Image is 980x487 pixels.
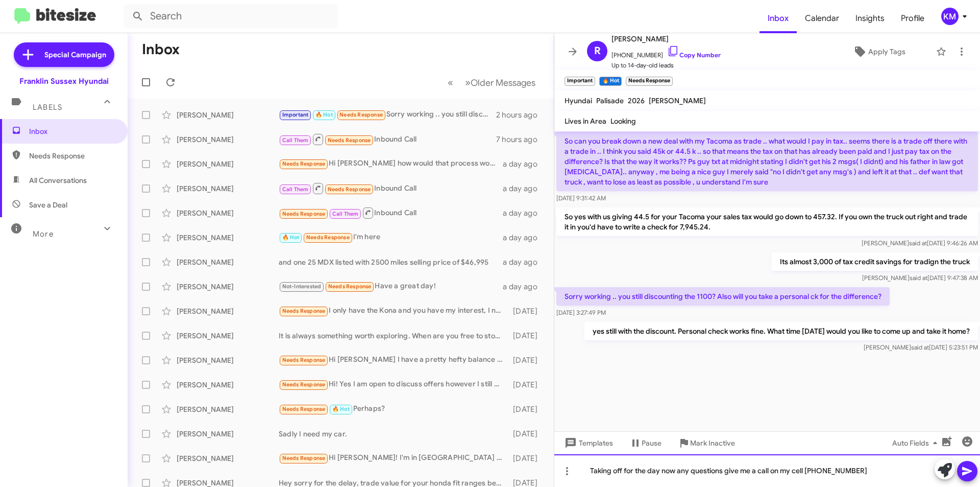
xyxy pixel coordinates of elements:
[772,252,978,271] p: Its almost 3,000 of tax credit savings for tradign the truck
[892,434,941,452] span: Auto Fields
[442,72,542,93] nav: Page navigation example
[177,233,279,243] div: [PERSON_NAME]
[594,43,601,59] span: R
[177,134,279,145] div: [PERSON_NAME]
[29,151,116,161] span: Needs Response
[177,257,279,267] div: [PERSON_NAME]
[556,287,890,306] p: Sorry working .. you still discounting the 1100? Also will you take a personal ck for the differe...
[328,186,371,193] span: Needs Response
[33,229,54,239] span: More
[332,406,350,412] span: 🔥 Hot
[279,305,508,317] div: I only have the Kona and you have my interest, I need to know more...[PERSON_NAME]
[44,50,106,60] span: Special Campaign
[508,404,546,414] div: [DATE]
[282,455,326,461] span: Needs Response
[279,133,496,146] div: Inbound Call
[177,159,279,169] div: [PERSON_NAME]
[177,110,279,120] div: [PERSON_NAME]
[933,8,969,25] button: KM
[554,434,621,452] button: Templates
[556,194,606,202] span: [DATE] 9:31:42 AM
[279,281,503,292] div: Have a great day!
[279,379,508,390] div: Hi! Yes I am open to discuss offers however I still owe like $24,000
[862,239,978,247] span: [PERSON_NAME] [DATE] 9:46:26 AM
[279,354,508,366] div: Hi [PERSON_NAME] I have a pretty hefty balance on my loan and would need to be offered enough tha...
[611,60,721,71] span: Up to 14-day-old leads
[862,274,978,282] span: [PERSON_NAME] [DATE] 9:47:38 AM
[508,380,546,390] div: [DATE]
[496,134,546,145] div: 7 hours ago
[642,434,661,452] span: Pause
[471,77,535,88] span: Older Messages
[177,183,279,194] div: [PERSON_NAME]
[868,42,905,61] span: Apply Tags
[279,231,503,243] div: I'm here
[282,381,326,388] span: Needs Response
[315,111,333,118] span: 🔥 Hot
[177,355,279,365] div: [PERSON_NAME]
[556,132,978,191] p: So can you break down a new deal with my Tacoma as trade .. what would I pay in tax.. seems there...
[306,234,350,241] span: Needs Response
[279,331,508,341] div: It is always something worth exploring. When are you free to stop by? You can sit with [PERSON_NA...
[465,76,471,89] span: »
[847,4,893,33] a: Insights
[503,282,546,292] div: a day ago
[282,211,326,217] span: Needs Response
[562,434,613,452] span: Templates
[626,77,673,86] small: Needs Response
[667,51,721,59] a: Copy Number
[610,117,636,126] span: Looking
[503,233,546,243] div: a day ago
[565,96,592,105] span: Hyundai
[649,96,706,105] span: [PERSON_NAME]
[584,322,978,340] p: yes still with the discount. Personal check works fine. What time [DATE] would you like to come u...
[611,33,721,45] span: [PERSON_NAME]
[508,429,546,439] div: [DATE]
[759,4,797,33] a: Inbox
[911,343,929,351] span: said at
[279,182,503,195] div: Inbound Call
[279,109,496,121] div: Sorry working .. you still discounting the 1100? Also will you take a personal ck for the differe...
[177,282,279,292] div: [PERSON_NAME]
[328,137,371,144] span: Needs Response
[611,45,721,60] span: [PHONE_NUMBER]
[670,434,743,452] button: Mark Inactive
[282,186,309,193] span: Call Them
[279,452,508,464] div: Hi [PERSON_NAME]! I'm in [GEOGRAPHIC_DATA] on [GEOGRAPHIC_DATA]. What's your quote on 2026 Ioniq ...
[556,207,978,236] p: So yes with us giving 44.5 for your Tacoma your sales tax would go down to 457.32. If you own the...
[864,343,978,351] span: [PERSON_NAME] [DATE] 5:23:51 PM
[556,309,606,316] span: [DATE] 3:27:49 PM
[459,72,542,93] button: Next
[621,434,670,452] button: Pause
[177,404,279,414] div: [PERSON_NAME]
[508,331,546,341] div: [DATE]
[910,274,927,282] span: said at
[448,76,453,89] span: «
[909,239,927,247] span: said at
[177,331,279,341] div: [PERSON_NAME]
[893,4,933,33] a: Profile
[124,4,338,29] input: Search
[797,4,847,33] a: Calendar
[503,183,546,194] div: a day ago
[282,283,322,290] span: Not-Interested
[442,72,459,93] button: Previous
[565,77,595,86] small: Important
[690,434,735,452] span: Mark Inactive
[508,453,546,463] div: [DATE]
[596,96,624,105] span: Palisade
[282,160,326,167] span: Needs Response
[177,306,279,316] div: [PERSON_NAME]
[29,126,116,136] span: Inbox
[279,257,503,267] div: and one 25 MDX listed with 2500 miles selling price of $46,995
[177,453,279,463] div: [PERSON_NAME]
[282,111,309,118] span: Important
[599,77,621,86] small: 🔥 Hot
[29,200,67,210] span: Save a Deal
[282,137,309,144] span: Call Them
[941,8,959,25] div: KM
